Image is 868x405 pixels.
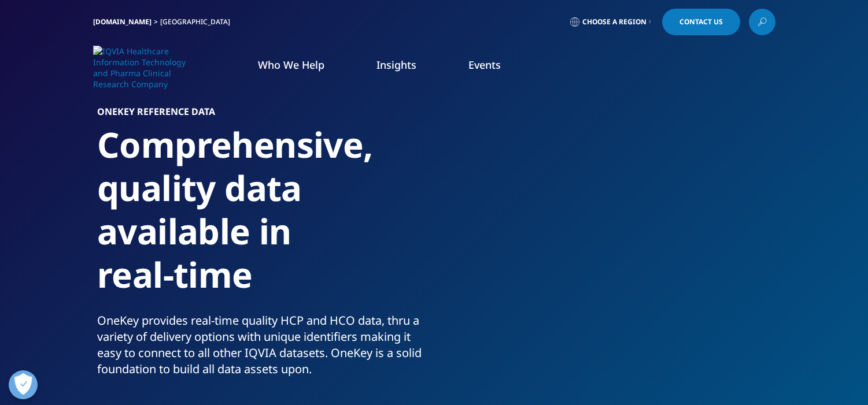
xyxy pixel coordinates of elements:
h6: ONEKEY REFERENCE DATA [97,107,430,123]
a: Who We Help [258,58,324,72]
div: [GEOGRAPHIC_DATA] [160,17,235,27]
a: Contact Us [662,9,740,35]
h1: Comprehensive, quality data available in real‑time [97,123,430,313]
a: Events [468,58,501,72]
span: Contact Us [679,18,723,25]
nav: Primary [190,40,775,95]
img: IQVIA Healthcare Information Technology and Pharma Clinical Research Company [93,46,186,90]
img: 1308-businessman-checking-stock-market-data.jpg [461,107,771,338]
a: [DOMAIN_NAME] [93,17,152,27]
span: Choose a Region [582,17,647,27]
button: Open Preferences [9,370,38,399]
p: OneKey provides real-time quality HCP and HCO data, thru a variety of delivery options with uniqu... [97,313,430,384]
a: Insights [376,58,416,72]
